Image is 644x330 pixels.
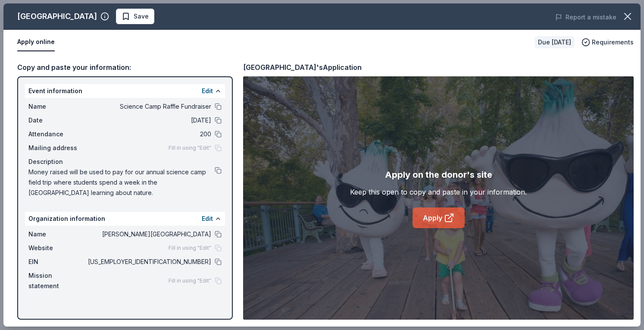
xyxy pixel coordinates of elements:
span: Science Camp Raffle Fundraiser [86,101,211,112]
span: Fill in using "Edit" [169,277,211,284]
span: Name [28,101,86,112]
button: Save [116,9,154,24]
div: Apply on the donor's site [385,168,492,182]
div: Copy and paste your information: [17,62,233,73]
button: Requirements [581,37,634,47]
button: Report a mistake [555,12,616,22]
div: [GEOGRAPHIC_DATA] [17,9,97,23]
div: Description [28,157,222,167]
div: Organization information [25,212,225,226]
div: Keep this open to copy and paste in your information. [350,187,527,197]
span: Attendance [28,129,86,139]
a: Apply [413,207,465,228]
div: [GEOGRAPHIC_DATA]'s Application [243,62,362,73]
button: Apply online [17,33,55,51]
button: Edit [202,86,213,96]
span: EIN [28,257,86,267]
span: Save [134,11,149,22]
div: Event information [25,84,225,98]
span: 200 [86,129,211,139]
span: Mission statement [28,270,86,291]
button: Edit [202,214,213,224]
span: Date [28,115,86,126]
span: Requirements [592,37,634,47]
div: Due [DATE] [535,36,575,48]
span: [DATE] [86,115,211,126]
span: [PERSON_NAME][GEOGRAPHIC_DATA] [86,229,211,239]
span: Fill in using "Edit" [169,245,211,251]
span: Website [28,243,86,253]
span: Name [28,229,86,239]
span: [US_EMPLOYER_IDENTIFICATION_NUMBER] [86,257,211,267]
span: Money raised will be used to pay for our annual science camp field trip where students spend a we... [28,167,215,198]
span: Mailing address [28,143,86,153]
span: Fill in using "Edit" [169,145,211,151]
